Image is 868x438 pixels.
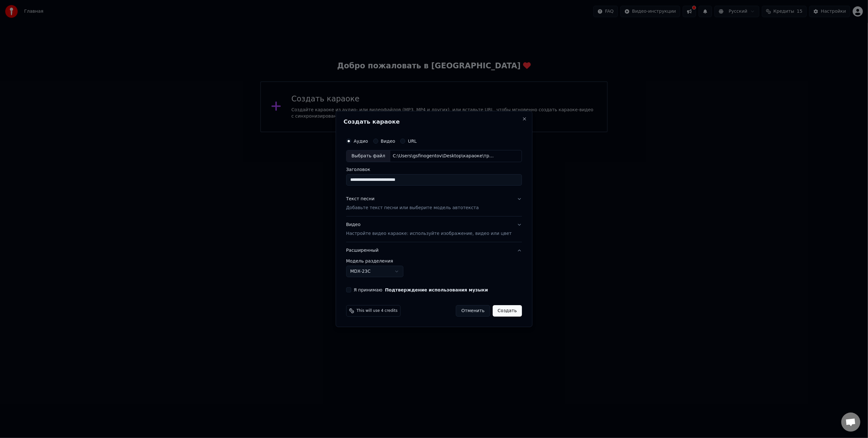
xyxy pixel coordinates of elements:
label: URL [408,139,417,143]
span: This will use 4 credits [357,308,398,313]
button: Я принимаю [385,288,488,292]
p: Настройте видео караоке: используйте изображение, видео или цвет [346,230,512,237]
label: Аудио [354,139,368,143]
button: Создать [493,305,522,317]
button: Расширенный [346,242,522,259]
label: Видео [381,139,395,143]
label: Модель разделения [346,259,522,263]
div: Выбрать файл [346,150,390,162]
button: Текст песниДобавьте текст песни или выберите модель автотекста [346,191,522,216]
button: ВидеоНастройте видео караоке: используйте изображение, видео или цвет [346,216,522,242]
div: Расширенный [346,259,522,282]
p: Добавьте текст песни или выберите модель автотекста [346,205,479,211]
div: Текст песни [346,196,375,202]
label: Заголовок [346,167,522,172]
h2: Создать караоке [344,119,524,125]
button: Отменить [456,305,490,317]
label: Я принимаю [354,288,488,292]
div: Видео [346,222,512,237]
div: C:\Users\gsfinogentov\Desktop\караоке\треки\Каста ft Guf - Новая ступень.mp3 [390,153,498,159]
